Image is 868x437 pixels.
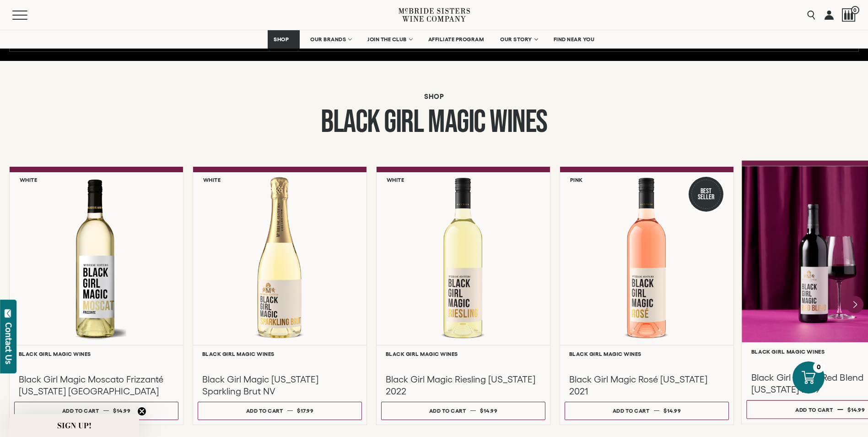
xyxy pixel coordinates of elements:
a: OUR STORY [494,30,543,49]
h6: White [387,177,404,183]
span: OUR STORY [500,36,532,43]
h6: Black Girl Magic Wines [19,351,174,357]
h6: White [20,177,38,183]
span: $14.99 [663,408,681,414]
span: $14.99 [113,408,130,414]
h3: Black Girl Magic Rosé [US_STATE] 2021 [569,373,724,397]
a: OUR BRANDS [304,30,357,49]
button: Add to cart $14.99 [381,402,545,420]
button: Add to cart $14.99 [565,402,729,420]
h3: Black Girl Magic Moscato Frizzanté [US_STATE] [GEOGRAPHIC_DATA] [19,373,174,397]
div: Add to cart [795,403,833,416]
a: White Black Girl Magic Riesling California Black Girl Magic Wines Black Girl Magic Riesling [US_S... [376,167,550,425]
a: White Black Girl Magic Moscato Frizzanté California NV Black Girl Magic Wines Black Girl Magic Mo... [9,167,183,425]
h3: Black Girl Magic [US_STATE] Sparkling Brut NV [202,373,357,397]
h3: Black Girl Magic Riesling [US_STATE] 2022 [386,373,541,397]
span: AFFILIATE PROGRAM [428,36,484,43]
button: Add to cart $17.99 [198,402,362,420]
h6: White [203,177,221,183]
button: Next [846,296,863,313]
button: Add to cart $14.99 [14,402,178,420]
span: $17.99 [297,408,313,414]
div: Contact Us [4,322,13,364]
a: SHOP [268,30,300,49]
span: Black [321,103,380,142]
div: Add to cart [613,404,650,417]
h6: Pink [570,177,583,183]
a: White Black Girl Magic California Sparkling Brut Black Girl Magic Wines Black Girl Magic [US_STAT... [193,167,367,425]
span: $14.99 [847,406,865,412]
div: Add to cart [246,404,283,417]
a: JOIN THE CLUB [361,30,418,49]
div: Add to cart [62,404,99,417]
div: Add to cart [429,404,466,417]
div: SIGN UP!Close teaser [9,414,139,437]
span: Magic [428,103,485,142]
span: 0 [851,6,859,14]
h6: Black Girl Magic Wines [386,351,541,357]
span: Wines [490,103,547,142]
span: OUR BRANDS [310,36,346,43]
h6: Black Girl Magic Wines [202,351,357,357]
h6: Black Girl Magic Wines [569,351,724,357]
button: Mobile Menu Trigger [12,11,45,20]
button: Close teaser [137,407,146,416]
span: SHOP [274,36,289,43]
div: 0 [813,361,825,373]
span: $14.99 [480,408,497,414]
a: AFFILIATE PROGRAM [422,30,490,49]
span: SIGN UP! [57,420,92,431]
span: FIND NEAR YOU [554,36,595,43]
a: Pink Best Seller Black Girl Magic Rosé California Black Girl Magic Wines Black Girl Magic Rosé [U... [560,167,734,425]
span: Girl [384,103,423,142]
a: FIND NEAR YOU [548,30,601,49]
span: JOIN THE CLUB [367,36,407,43]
